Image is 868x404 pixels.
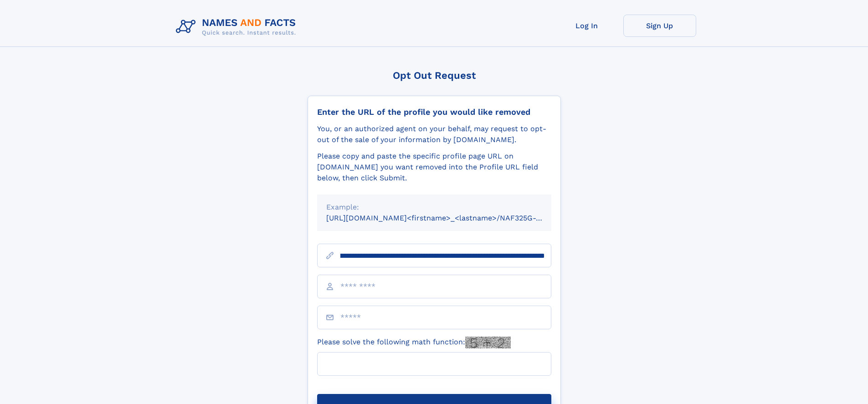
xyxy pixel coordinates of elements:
[308,70,561,81] div: Opt Out Request
[326,214,569,222] small: [URL][DOMAIN_NAME]<firstname>_<lastname>/NAF325G-xxxxxxxx
[317,107,551,117] div: Enter the URL of the profile you would like removed
[326,202,542,213] div: Example:
[623,15,696,37] a: Sign Up
[317,337,511,348] label: Please solve the following math function:
[317,123,551,145] div: You, or an authorized agent on your behalf, may request to opt-out of the sale of your informatio...
[172,15,303,39] img: Logo Names and Facts
[550,15,623,37] a: Log In
[317,151,551,184] div: Please copy and paste the specific profile page URL on [DOMAIN_NAME] you want removed into the Pr...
